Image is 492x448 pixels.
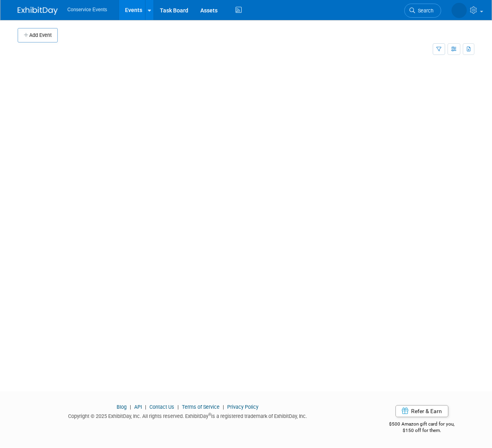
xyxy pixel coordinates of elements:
[182,404,220,410] a: Terms of Service
[369,427,475,434] div: $150 off for them.
[18,7,58,15] img: ExhibitDay
[395,405,448,417] a: Refer & Earn
[175,404,181,410] span: |
[208,412,211,417] sup: ®
[18,411,357,420] div: Copyright © 2025 ExhibitDay, Inc. All rights reserved. ExhibitDay is a registered trademark of Ex...
[143,404,148,410] span: |
[369,416,475,434] div: $500 Amazon gift card for you,
[221,404,226,410] span: |
[18,28,58,42] button: Add Event
[128,404,133,410] span: |
[452,3,467,18] img: Amiee Griffey
[134,404,142,410] a: API
[415,8,434,14] span: Search
[117,404,127,410] a: Blog
[404,4,441,18] a: Search
[149,404,174,410] a: Contact Us
[227,404,258,410] a: Privacy Policy
[67,7,107,12] span: Conservice Events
